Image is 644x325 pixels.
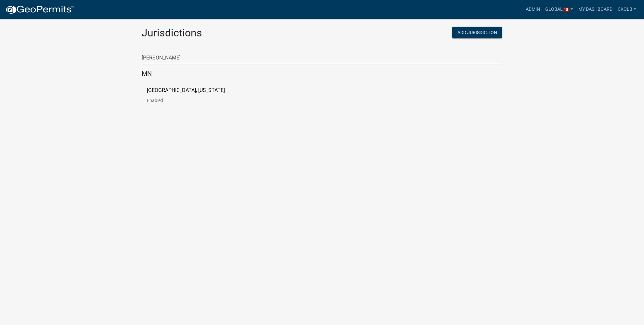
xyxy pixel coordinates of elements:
[563,7,570,13] span: 15
[147,98,235,103] p: Enabled
[147,88,225,93] p: [GEOGRAPHIC_DATA], [US_STATE]
[147,88,235,108] a: [GEOGRAPHIC_DATA], [US_STATE]Enabled
[142,70,502,77] h5: MN
[615,3,639,16] a: ckolb
[576,3,615,16] a: My Dashboard
[452,27,502,38] button: Add Jurisdiction
[142,27,317,39] h2: Jurisdictions
[543,3,576,16] a: Global15
[523,3,543,16] a: Admin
